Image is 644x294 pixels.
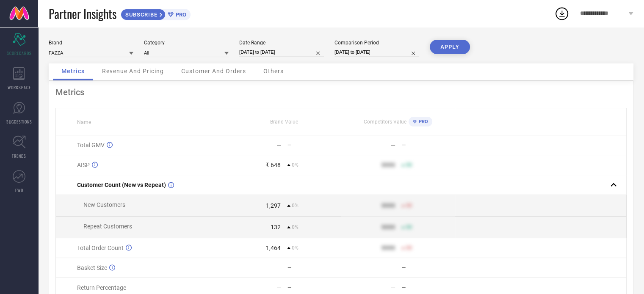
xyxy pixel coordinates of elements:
div: 9999 [381,224,395,231]
span: Revenue And Pricing [102,68,164,74]
span: AISP [77,162,90,168]
span: Total GMV [77,142,105,148]
div: — [287,265,340,271]
div: 9999 [381,202,395,209]
input: Select date range [239,48,324,57]
span: PRO [417,119,428,124]
span: Return Percentage [77,284,126,291]
span: 0% [292,162,299,168]
span: SUBSCRIBE [121,11,160,18]
span: Repeat Customers [83,223,132,230]
div: ₹ 648 [265,162,281,168]
div: — [402,142,455,148]
a: SUBSCRIBEPRO [121,7,191,20]
div: — [391,142,395,148]
div: — [276,264,281,271]
span: Others [263,68,284,74]
button: APPLY [430,40,470,54]
span: 50 [406,245,412,251]
span: Metrics [61,68,85,74]
div: Metrics [55,87,627,97]
span: Partner Insights [49,5,116,22]
span: New Customers [83,201,125,208]
div: 1,464 [266,245,281,251]
span: WORKSPACE [8,84,31,91]
span: FWD [15,187,23,193]
span: 0% [292,203,299,209]
span: Total Order Count [77,245,124,251]
div: Comparison Period [334,40,419,46]
div: 9999 [381,162,395,168]
div: Open download list [554,6,569,21]
div: Date Range [239,40,324,46]
div: — [402,285,455,291]
div: 9999 [381,245,395,251]
div: Category [144,40,229,46]
span: SCORECARDS [7,50,32,56]
div: — [276,284,281,291]
span: SUGGESTIONS [6,118,32,125]
span: 50 [406,162,412,168]
input: Select comparison period [334,48,419,57]
div: — [287,142,340,148]
div: — [276,142,281,148]
span: Competitors Value [364,119,406,125]
span: 50 [406,203,412,209]
div: — [287,285,340,291]
div: 132 [271,224,281,231]
div: 1,297 [266,202,281,209]
div: — [391,284,395,291]
span: TRENDS [12,153,26,159]
div: — [402,265,455,271]
div: Brand [49,40,133,46]
span: 0% [292,245,299,251]
span: 50 [406,224,412,230]
span: Basket Size [77,264,107,271]
div: — [391,264,395,271]
span: Customer Count (New vs Repeat) [77,181,166,188]
span: PRO [174,11,186,18]
span: Customer And Orders [181,68,246,74]
span: 0% [292,224,299,230]
span: Name [77,119,91,125]
span: Brand Value [270,119,298,125]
